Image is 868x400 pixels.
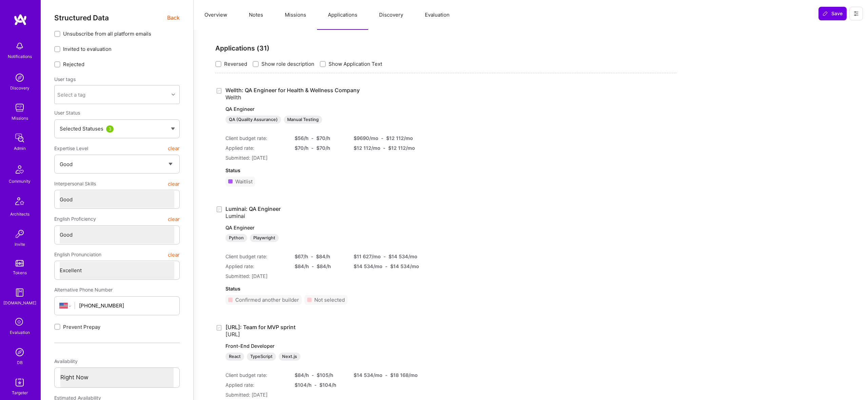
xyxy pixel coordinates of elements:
div: $ 104 /h [295,381,312,388]
div: - [381,135,383,142]
div: DB [17,359,23,366]
span: Alternative Phone Number [54,287,113,293]
div: Discovery [10,84,29,92]
span: Expertise Level [54,142,88,155]
div: Client budget rate: [225,135,287,142]
div: $ 14 534 /mo [354,263,382,270]
img: caret [171,127,175,130]
div: $ 11 627 /mo [354,253,381,260]
div: Submitted: [DATE] [225,273,405,280]
a: Luminai: QA EngineerLuminaiQA EngineerPythonPlaywright [225,205,405,242]
img: discovery [13,71,26,84]
div: $ 14 534 /mo [389,253,417,260]
div: Status [225,285,405,292]
div: $ 70 /h [316,144,330,152]
div: - [311,144,314,152]
label: User tags [54,76,76,82]
span: Luminai [225,213,245,219]
span: Back [167,14,180,22]
button: clear [168,248,180,261]
a: [URL]: Team for MVP sprint[URL]Front-End DeveloperReactTypeScriptNext.js [225,324,405,361]
div: $ 84 /h [316,253,330,260]
div: Next.js [279,353,300,361]
div: Waitlist [235,178,253,185]
div: Client budget rate: [225,372,287,379]
div: $ 70 /h [316,135,330,142]
div: Availability [54,355,180,367]
div: Status [225,167,405,174]
i: icon Chevron [172,93,175,96]
span: Rejected [63,61,84,68]
p: QA Engineer [225,106,405,113]
span: [URL] [225,331,240,338]
div: Confirmed another builder [235,296,299,303]
i: icon Application [215,324,223,332]
span: Structured Data [54,14,109,22]
div: $ 12 112 /mo [354,144,380,152]
div: Created [215,87,225,95]
div: $ 12 112 /mo [388,144,415,152]
div: $ 70 /h [295,144,309,152]
div: 3 [106,125,114,133]
button: clear [168,178,180,190]
div: Playwright [250,234,279,242]
div: Applied rate: [225,381,287,388]
span: User Status [54,110,80,116]
div: $ 56 /h [295,135,309,142]
div: $ 84 /h [317,263,331,270]
div: Created [215,324,225,332]
span: Prevent Prepay [63,323,100,331]
img: Skill Targeter [13,376,26,389]
img: Invite [13,227,26,241]
img: tokens [16,260,24,266]
div: Created [215,205,225,213]
div: Not selected [314,296,345,303]
div: Applied rate: [225,144,287,152]
div: Missions [12,115,28,122]
div: Invite [15,241,25,248]
div: Evaluation [10,329,30,336]
div: Tokens [13,269,27,276]
div: Notifications [8,53,32,60]
div: $ 84 /h [295,372,309,379]
span: English Proficiency [54,213,96,225]
div: $ 12 112 /mo [386,135,413,142]
img: Architects [12,194,28,211]
p: QA Engineer [225,224,405,231]
div: TypeScript [247,353,276,361]
i: icon Application [215,87,223,95]
button: clear [168,142,180,155]
div: - [312,372,314,379]
div: $ 14 534 /mo [354,372,382,379]
div: - [383,253,386,260]
div: Community [9,178,31,185]
p: Front-End Developer [225,343,405,349]
button: clear [168,213,180,225]
span: Interpersonal Skills [54,178,96,190]
span: English Pronunciation [54,248,101,261]
span: Invited to evaluation [63,45,112,53]
div: - [314,381,317,388]
div: - [311,135,314,142]
button: Save [818,7,847,20]
i: icon Application [215,205,223,213]
div: - [385,372,388,379]
div: Applied rate: [225,263,287,270]
img: teamwork [13,101,26,115]
div: $ 14 534 /mo [390,263,419,270]
img: admin teamwork [13,131,26,145]
div: - [383,144,386,152]
input: +1 (000) 000-0000 [79,297,174,314]
span: Save [823,10,843,17]
div: $ 67 /h [295,253,308,260]
div: QA (Quality Assurance) [225,116,281,124]
div: $ 104 /h [319,381,336,388]
div: $ 9690 /mo [354,135,378,142]
div: React [225,353,244,361]
div: Manual Testing [284,116,322,124]
span: Show role description [261,60,314,67]
span: Unsubscribe from all platform emails [63,30,151,37]
div: Submitted: [DATE] [225,154,405,161]
span: Wellth [225,94,241,101]
div: Python [225,234,247,242]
